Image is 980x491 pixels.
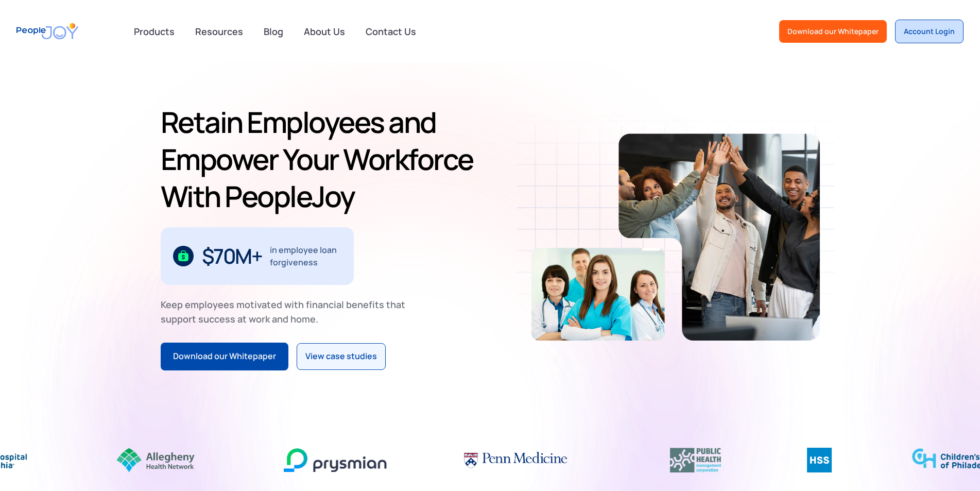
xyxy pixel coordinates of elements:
a: Contact Us [359,20,422,43]
a: About Us [298,20,351,43]
a: home [16,16,78,46]
a: Resources [189,20,249,43]
div: Download our Whitepaper [173,350,276,363]
div: Products [128,21,181,42]
div: Keep employees motivated with financial benefits that support success at work and home. [161,297,414,326]
a: Download our Whitepaper [779,20,887,43]
a: Blog [257,20,289,43]
img: Retain-Employees-PeopleJoy [618,133,820,341]
a: View case studies [297,343,386,370]
h1: Retain Employees and Empower Your Workforce With PeopleJoy [161,104,486,215]
img: Retain-Employees-PeopleJoy [531,248,665,341]
div: 1 / 3 [161,227,354,285]
div: $70M+ [202,248,262,264]
a: Account Login [895,20,964,43]
div: View case studies [305,350,377,363]
div: Download our Whitepaper [787,26,879,37]
a: Download our Whitepaper [161,343,288,370]
div: Account Login [904,26,955,37]
div: in employee loan forgiveness [270,244,341,268]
